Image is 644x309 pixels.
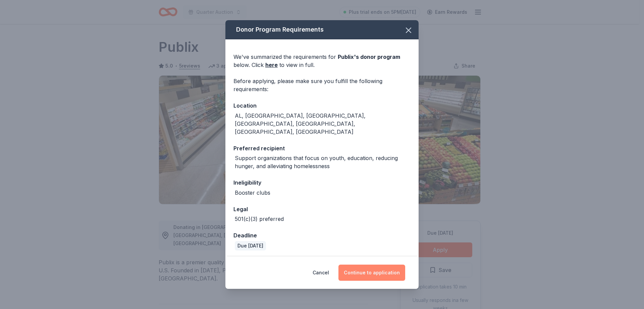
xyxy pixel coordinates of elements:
[235,241,266,250] div: Due [DATE]
[233,101,411,110] div: Location
[338,265,405,281] button: Continue to application
[233,144,411,153] div: Preferred recipient
[233,77,411,93] div: Before applying, please make sure you fulfill the following requirements:
[265,61,278,69] a: here
[235,112,411,136] div: AL, [GEOGRAPHIC_DATA], [GEOGRAPHIC_DATA], [GEOGRAPHIC_DATA], [GEOGRAPHIC_DATA], [GEOGRAPHIC_DATA]...
[235,189,270,197] div: Booster clubs
[338,53,400,60] span: Publix 's donor program
[235,215,284,223] div: 501(c)(3) preferred
[235,154,411,170] div: Support organizations that focus on youth, education, reducing hunger, and alleviating homelessness
[233,178,411,187] div: Ineligibility
[233,231,411,240] div: Deadline
[233,53,411,69] div: We've summarized the requirements for below. Click to view in full.
[225,20,419,39] div: Donor Program Requirements
[233,205,411,214] div: Legal
[313,265,329,281] button: Cancel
